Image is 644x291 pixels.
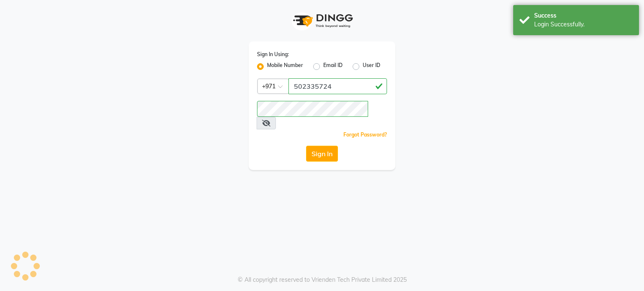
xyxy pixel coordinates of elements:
[534,11,633,20] div: Success
[343,131,387,138] a: Forgot Password?
[306,146,338,162] button: Sign In
[267,62,303,72] label: Mobile Number
[257,101,368,117] input: Username
[288,78,387,94] input: Username
[534,20,633,29] div: Login Successfully.
[288,8,356,33] img: logo1.svg
[323,62,343,72] label: Email ID
[363,62,380,72] label: User ID
[257,51,289,58] label: Sign In Using:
